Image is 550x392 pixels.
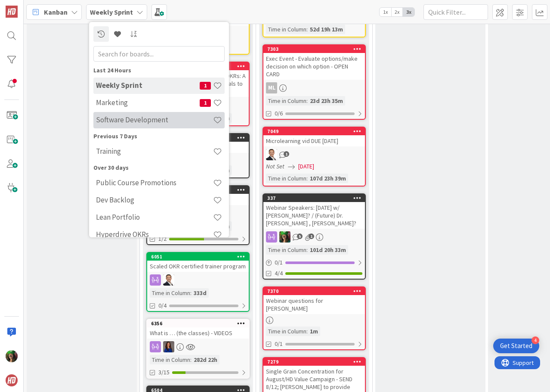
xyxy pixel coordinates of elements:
span: : [306,174,308,183]
img: SL [279,231,290,243]
a: 7370Webinar questions for [PERSON_NAME]Time in Column:1m0/1 [263,286,366,350]
div: Open Get Started checklist, remaining modules: 4 [493,339,539,353]
div: 337 [263,194,365,202]
div: 7279 [263,358,365,366]
div: 333d [192,288,209,298]
div: 7303 [263,45,365,53]
div: Time in Column [266,245,306,255]
h4: Marketing [96,98,200,107]
span: 0/1 [275,339,283,348]
div: Webinar Speakers: [DATE] w/ [PERSON_NAME]? / (Future) Dr. [PERSON_NAME] , [PERSON_NAME]? [263,202,365,229]
span: 1x [380,8,391,16]
div: Time in Column [266,96,306,106]
div: Time in Column [266,25,306,34]
a: 6051Scaled OKR certified trainer programSLTime in Column:333d0/4 [146,252,250,312]
div: 282d 22h [192,355,219,364]
span: 0/6 [275,109,283,118]
div: ML [266,82,277,93]
div: 101d 20h 33m [308,245,348,255]
div: ML [263,82,365,93]
img: SL [6,350,18,362]
img: SL [163,274,174,286]
span: Kanban [44,7,68,17]
h4: Weekly Sprint [96,81,200,90]
span: : [306,96,308,106]
img: Visit kanbanzone.com [6,6,18,18]
div: Exec Event - Evaluate options/make decision on which option - OPEN CARD [263,53,365,80]
div: 107d 23h 39m [308,174,348,183]
span: 3x [403,8,414,16]
span: : [306,25,308,34]
span: 1 [200,99,211,107]
div: 7049 [263,128,365,135]
input: Quick Filter... [423,4,488,20]
h4: Software Development [96,115,213,124]
div: 7370Webinar questions for [PERSON_NAME] [263,287,365,314]
div: Last 24 Hours [93,66,225,75]
i: Not Set [266,162,284,170]
span: : [306,245,308,255]
div: 23d 23h 35m [308,96,345,106]
div: 52d 19h 13m [308,25,345,34]
div: 7049Microlearning vid DUE [DATE] [263,128,365,146]
span: 4/4 [275,269,283,278]
span: : [306,327,308,336]
div: 7049 [267,128,365,134]
h4: Dev Backlog [96,196,213,204]
span: 1 [309,233,314,239]
a: 7303Exec Event - Evaluate options/make decision on which option - OPEN CARDMLTime in Column:23d 2... [263,44,366,120]
span: 3/15 [158,368,170,377]
div: 1m [308,327,320,336]
input: Search for boards... [93,46,225,62]
div: SL [263,149,365,160]
span: 1/2 [158,234,167,243]
div: SL [263,231,365,243]
div: 6051 [151,254,249,260]
div: Time in Column [266,327,306,336]
span: 2x [391,8,403,16]
div: 337Webinar Speakers: [DATE] w/ [PERSON_NAME]? / (Future) Dr. [PERSON_NAME] , [PERSON_NAME]? [263,194,365,229]
span: 1 [200,82,211,90]
div: SL [147,274,249,286]
h4: Lean Portfolio [96,213,213,221]
span: 5 [297,233,303,239]
img: SL [163,341,174,352]
div: Get Started [500,342,532,350]
h4: Public Course Promotions [96,178,213,187]
a: 6356What is … (the classes) - VIDEOSSLTime in Column:282d 22h3/15 [146,319,250,379]
a: 337Webinar Speakers: [DATE] w/ [PERSON_NAME]? / (Future) Dr. [PERSON_NAME] , [PERSON_NAME]?SLTime... [263,193,366,280]
div: 7279 [267,359,365,365]
b: Weekly Sprint [90,8,133,16]
div: What is … (the classes) - VIDEOS [147,327,249,339]
div: Microlearning vid DUE [DATE] [263,135,365,146]
span: Support [18,1,39,12]
div: 6356 [151,320,249,327]
div: 7303Exec Event - Evaluate options/make decision on which option - OPEN CARD [263,45,365,80]
div: Over 30 days [93,163,225,172]
div: 0/1 [263,257,365,268]
h4: Hyperdrive OKRs [96,230,213,239]
div: 7303 [267,46,365,52]
h4: Training [96,147,213,156]
div: 7370 [263,287,365,295]
div: 6356What is … (the classes) - VIDEOS [147,320,249,339]
div: 6356 [147,320,249,327]
div: 6051 [147,253,249,261]
div: Previous 7 Days [93,132,225,141]
span: [DATE] [298,162,314,171]
div: Time in Column [150,288,190,298]
img: SL [266,149,277,160]
span: 1 [284,151,289,157]
div: 7370 [267,288,365,294]
div: SL [147,341,249,352]
span: : [190,288,192,298]
div: Webinar questions for [PERSON_NAME] [263,295,365,314]
span: 0 / 1 [275,258,283,267]
span: 0/4 [158,301,167,310]
div: Time in Column [266,174,306,183]
div: 337 [267,195,365,201]
img: avatar [6,374,18,386]
span: : [190,355,192,364]
div: 4 [531,336,539,344]
a: 7049Microlearning vid DUE [DATE]SLNot Set[DATE]Time in Column:107d 23h 39m [263,127,366,187]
